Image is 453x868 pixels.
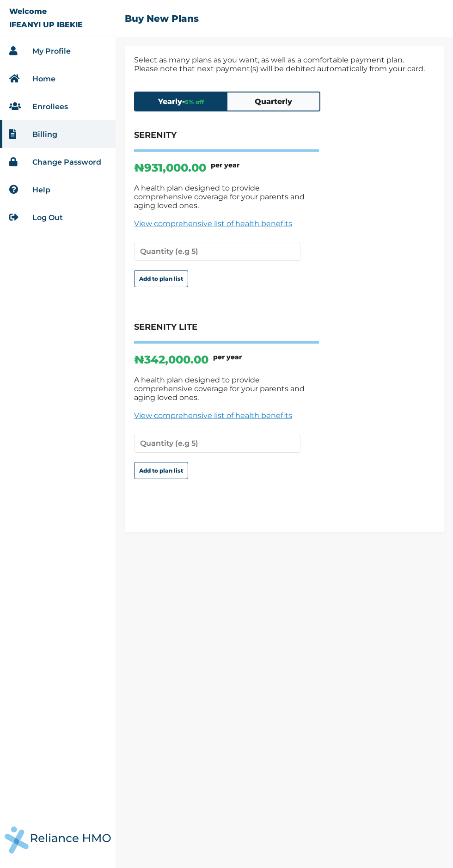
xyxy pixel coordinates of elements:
[32,158,101,166] a: Change Password
[134,130,319,152] h4: SERENITY
[32,185,50,194] a: Help
[9,20,83,29] p: IFEANYI UP IBEKIE
[134,161,206,174] p: ₦ 931,000.00
[134,462,188,479] button: Add to plan list
[32,213,63,222] a: Log Out
[211,161,239,174] h6: per year
[134,353,208,366] p: ₦ 342,000.00
[213,353,242,366] h6: per year
[134,434,300,453] input: Quantity (e.g 5)
[134,219,319,228] a: View comprehensive list of health benefits
[227,92,320,111] button: Quarterly
[134,376,319,402] p: A health plan designed to provide comprehensive coverage for your parents and aging loved ones.
[32,74,55,83] a: Home
[134,270,188,287] button: Add to plan list
[134,184,319,210] p: A health plan designed to provide comprehensive coverage for your parents and aging loved ones.
[134,55,435,73] p: Select as many plans as you want, as well as a comfortable payment plan. Please note that next pa...
[134,411,319,420] a: View comprehensive list of health benefits
[125,13,199,24] h2: Buy New Plans
[135,92,227,111] button: Yearly-5% off
[134,242,300,261] input: Quantity (e.g 5)
[9,7,47,16] p: Welcome
[32,47,71,55] a: My Profile
[32,102,68,111] a: Enrollees
[134,322,319,344] h4: SERENITY LITE
[185,98,204,105] span: 5 % off
[32,130,57,139] a: Billing
[5,826,111,854] img: RelianceHMO's Logo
